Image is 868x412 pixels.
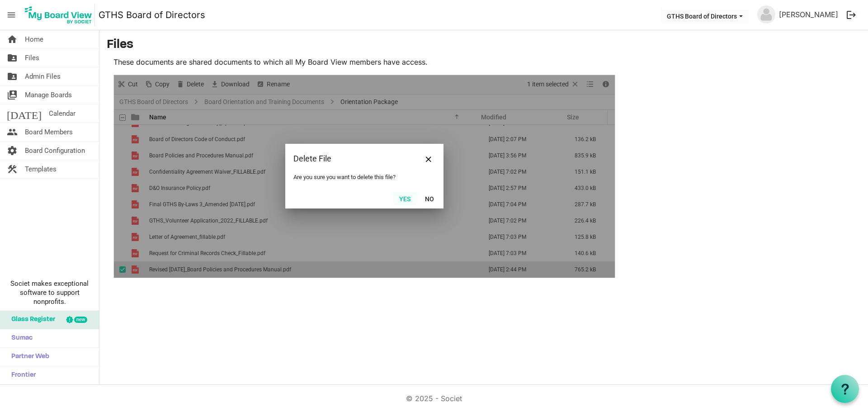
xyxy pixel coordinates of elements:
div: new [74,317,87,323]
span: menu [3,6,20,24]
img: My Board View Logo [22,4,95,26]
span: [DATE] [7,104,42,123]
a: © 2025 - Societ [406,394,462,403]
button: Yes [393,192,416,205]
a: My Board View Logo [22,4,99,26]
span: switch_account [7,86,18,104]
div: Delete File [293,152,407,166]
span: Glass Register [7,311,55,329]
button: Close [422,152,435,166]
span: settings [7,142,18,160]
span: folder_shared [7,49,18,67]
span: Board Members [25,123,73,141]
span: Frontier [7,366,36,384]
button: No [419,192,440,205]
span: Templates [25,160,57,178]
a: [PERSON_NAME] [775,5,842,24]
a: GTHS Board of Directors [99,6,205,24]
span: Societ makes exceptional software to support nonprofits. [4,279,95,306]
button: GTHS Board of Directors dropdownbutton [661,9,749,22]
span: Home [25,30,43,48]
p: These documents are shared documents to which all My Board View members have access. [113,57,615,67]
span: Board Configuration [25,142,85,160]
h3: Files [107,38,861,53]
span: people [7,123,18,141]
span: Admin Files [25,67,61,85]
span: folder_shared [7,67,18,85]
div: Are you sure you want to delete this file? [293,174,435,180]
span: Calendar [49,104,75,123]
span: Partner Web [7,348,49,366]
span: Manage Boards [25,86,72,104]
span: Files [25,49,39,67]
span: home [7,30,18,48]
span: Sumac [7,329,33,347]
img: no-profile-picture.svg [757,5,775,24]
button: logout [842,5,861,24]
span: construction [7,160,18,178]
